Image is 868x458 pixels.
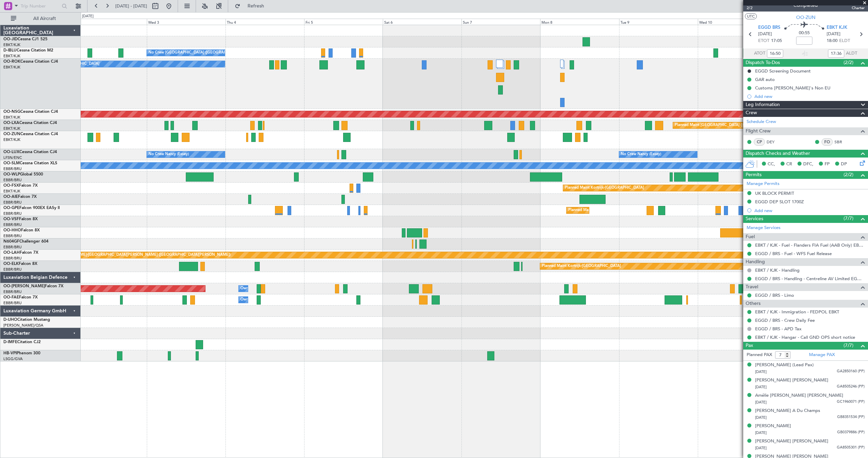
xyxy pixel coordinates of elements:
[3,289,22,294] a: EBBR/BRU
[232,1,272,12] button: Refresh
[825,161,830,168] span: FP
[304,19,383,25] div: Fri 5
[786,161,792,168] span: CR
[3,356,23,361] a: LSGG/GVA
[755,445,767,451] span: [DATE]
[828,49,844,58] input: --:--
[3,172,43,176] a: OO-WLPGlobal 5500
[3,240,19,244] span: N604GF
[7,13,74,24] button: All Aircraft
[3,150,19,154] span: OO-LUX
[3,48,17,53] span: D-IBLU
[747,5,763,11] span: 2/2
[767,49,783,58] input: --:--
[755,400,767,405] span: [DATE]
[3,228,40,232] a: OO-HHOFalcon 8X
[3,195,37,199] a: OO-AIEFalcon 7X
[3,195,18,199] span: OO-AIE
[3,132,58,136] a: OO-ZUNCessna Citation CJ4
[745,13,757,19] button: UTC
[698,19,776,25] div: Wed 10
[771,38,782,44] span: 17:05
[82,14,94,19] div: [DATE]
[30,250,231,260] div: Planned Maint [PERSON_NAME]-[GEOGRAPHIC_DATA][PERSON_NAME] ([GEOGRAPHIC_DATA][PERSON_NAME])
[3,351,40,355] a: HB-VPIPhenom 300
[540,19,619,25] div: Mon 8
[746,59,780,67] span: Dispatch To-Dos
[675,120,797,130] div: Planned Maint [GEOGRAPHIC_DATA] ([GEOGRAPHIC_DATA] National)
[809,352,835,358] a: Manage PAX
[3,228,21,232] span: OO-HHO
[746,215,763,223] span: Services
[240,295,287,305] div: Owner Melsbroek Air Base
[747,119,776,125] a: Schedule Crew
[758,38,769,44] span: ETOT
[3,132,20,136] span: OO-ZUN
[747,181,780,187] a: Manage Permits
[755,292,794,298] a: EGGD / BRS - Limo
[3,211,22,216] a: EBBR/BRU
[3,240,48,244] a: N604GFChallenger 604
[746,342,753,350] span: Pax
[837,399,865,405] span: GC1960071 (PP)
[844,171,853,178] span: (2/2)
[3,284,45,288] span: OO-[PERSON_NAME]
[3,262,37,266] a: OO-ELKFalcon 8X
[3,172,20,176] span: OO-WLP
[768,161,775,168] span: CC,
[18,16,72,21] span: All Aircraft
[3,351,17,355] span: HB-VPI
[754,93,865,99] div: Add new
[755,309,839,315] a: EBKT / KJK - Immigration - FEDPOL EBKT
[755,415,767,420] span: [DATE]
[844,215,853,222] span: (7/7)
[755,423,791,430] div: [PERSON_NAME]
[746,233,755,241] span: Fuel
[755,334,855,340] a: EBKT / KJK - Hangar - Call GND OPS short notice
[755,369,767,374] span: [DATE]
[827,31,841,38] span: [DATE]
[755,362,814,369] div: [PERSON_NAME] (Lead Pax)
[837,369,865,374] span: GA2850160 (PP)
[746,101,780,109] span: Leg Information
[149,149,189,160] div: No Crew Nancy (Essey)
[383,19,461,25] div: Sat 6
[755,438,828,445] div: [PERSON_NAME] [PERSON_NAME]
[746,171,762,179] span: Permits
[3,251,38,255] a: OO-LAHFalcon 7X
[3,150,57,154] a: OO-LUXCessna Citation CJ4
[3,115,20,120] a: EBKT/KJK
[225,19,304,25] div: Thu 4
[755,392,843,399] div: Amélie [PERSON_NAME] [PERSON_NAME]
[149,48,262,58] div: No Crew [GEOGRAPHIC_DATA] ([GEOGRAPHIC_DATA] National)
[755,408,820,414] div: [PERSON_NAME] A Du Champs
[837,445,865,451] span: GA8505301 (PP)
[3,206,19,210] span: OO-GPE
[755,77,775,82] div: GAR auto
[3,65,20,70] a: EBKT/KJK
[746,127,771,135] span: Flight Crew
[746,300,761,308] span: Others
[841,161,847,168] span: DP
[837,384,865,390] span: GA8505246 (PP)
[3,262,19,266] span: OO-ELK
[747,352,772,358] label: Planned PAX
[3,295,19,299] span: OO-FAE
[3,217,19,221] span: OO-VSF
[803,161,813,168] span: DFC,
[3,178,22,183] a: EBBR/BRU
[3,161,20,165] span: OO-SLM
[3,121,57,125] a: OO-LXACessna Citation CJ4
[3,323,43,328] a: [PERSON_NAME]/QSA
[3,42,20,47] a: EBKT/KJK
[3,60,58,64] a: OO-ROKCessna Citation CJ4
[747,225,781,231] a: Manage Services
[755,199,804,205] div: EGGD DEP SLOT 1700Z
[147,19,225,25] div: Wed 3
[3,256,22,261] a: EBBR/BRU
[68,19,147,25] div: Tue 2
[839,38,850,44] span: ELDT
[3,340,17,344] span: D-IMFE
[827,38,837,44] span: 18:00
[755,190,794,196] div: UK BLOCK PERMIT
